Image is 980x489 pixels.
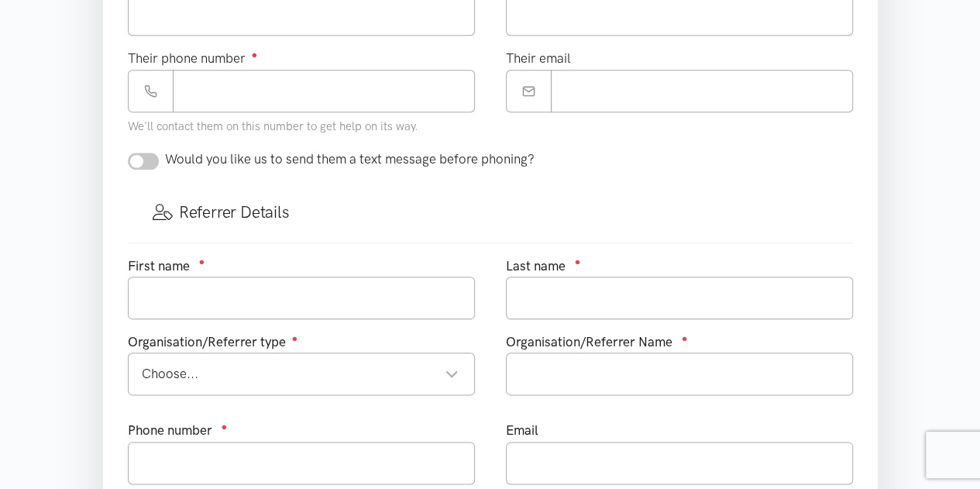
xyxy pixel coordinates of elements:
[292,332,298,344] sup: ●
[506,332,672,353] label: Organisation/Referrer Name
[551,70,853,112] input: Email
[128,256,190,277] label: First name
[199,256,205,267] sup: ●
[506,256,566,277] label: Last name
[153,201,828,223] h3: Referrer Details
[173,70,475,112] input: Phone number
[128,420,212,441] label: Phone number
[128,332,475,353] div: Organisation/Referrer type
[506,420,538,441] label: Email
[252,49,258,60] sup: ●
[165,151,535,167] span: Would you like us to send them a text message before phoning?
[128,119,418,133] small: We'll contact them on this number to get help on its way.
[575,256,581,267] sup: ●
[128,48,258,69] label: Their phone number
[682,332,688,344] sup: ●
[506,48,571,69] label: Their email
[142,363,459,384] div: Choose...
[222,421,228,432] sup: ●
